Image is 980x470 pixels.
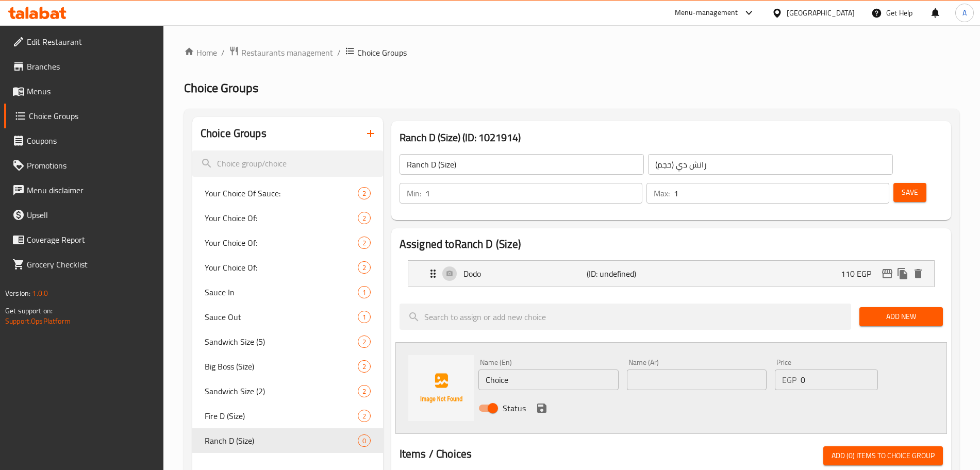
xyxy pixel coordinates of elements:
a: Coverage Report [4,227,163,252]
a: Menus [4,79,163,104]
div: Your Choice Of:2 [192,206,383,230]
li: / [337,46,341,59]
span: Choice Groups [357,46,407,59]
span: 2 [358,387,370,396]
p: 110 EGP [841,267,879,280]
h2: Items / Choices [400,446,472,462]
div: Ranch D (Size)0 [192,428,383,453]
div: Choices [358,212,371,224]
h2: Choice Groups [201,126,267,141]
a: Coupons [4,128,163,153]
span: Your Choice Of: [205,212,358,224]
span: 1.0.0 [32,287,48,300]
span: Restaurants management [241,46,333,59]
span: 2 [358,263,370,273]
div: Fire D (Size)2 [192,404,383,428]
div: Choices [358,237,371,249]
span: Save [902,186,918,199]
span: Add (0) items to choice group [832,449,935,462]
span: Version: [5,287,30,300]
div: Choices [358,410,371,422]
span: Choice Groups [29,110,155,122]
a: Promotions [4,153,163,178]
button: Add New [859,307,943,326]
span: 1 [358,312,370,322]
div: Sauce In1 [192,280,383,305]
span: Ranch D (Size) [205,434,358,447]
div: Your Choice Of Sauce:2 [192,181,383,206]
div: Choices [358,360,371,373]
div: Choices [358,187,371,199]
p: Dodo [463,267,587,280]
span: Big Boss (Size) [205,360,358,373]
div: Big Boss (Size)2 [192,354,383,379]
span: 2 [358,337,370,347]
h3: Ranch D (Size) (ID: 1021914) [400,129,943,146]
span: Promotions [27,159,155,172]
span: Add New [868,310,935,323]
span: Sandwich Size (2) [205,385,358,397]
h2: Assigned to Ranch D (Size) [400,237,943,252]
input: Please enter price [801,370,878,390]
span: Your Choice Of: [205,237,358,249]
span: Get support on: [5,304,53,317]
span: 1 [358,288,370,297]
a: Home [184,46,217,59]
div: Choices [358,311,371,323]
div: Sandwich Size (5)2 [192,329,383,354]
button: Add (0) items to choice group [823,446,943,465]
input: Enter name Ar [627,370,767,390]
a: Choice Groups [4,104,163,128]
div: Choices [358,385,371,397]
input: search [192,150,383,177]
li: Expand [400,256,943,291]
p: Max: [654,187,670,199]
button: delete [910,266,926,281]
span: Branches [27,60,155,73]
p: EGP [782,374,796,386]
a: Edit Restaurant [4,29,163,54]
a: Branches [4,54,163,79]
span: Fire D (Size) [205,410,358,422]
span: Coverage Report [27,233,155,246]
span: Edit Restaurant [27,36,155,48]
div: Sauce Out1 [192,305,383,329]
div: Expand [408,261,934,287]
a: Grocery Checklist [4,252,163,277]
span: Grocery Checklist [27,258,155,271]
button: Save [893,183,926,202]
span: 2 [358,362,370,372]
span: Menus [27,85,155,97]
div: Choices [358,335,371,348]
div: Choices [358,286,371,298]
button: save [534,400,550,416]
span: Sandwich Size (5) [205,335,358,348]
div: [GEOGRAPHIC_DATA] [787,7,855,19]
a: Support.OpsPlatform [5,314,71,328]
div: Your Choice Of:2 [192,230,383,255]
input: search [400,304,851,330]
span: Status [503,402,526,414]
div: Menu-management [675,7,738,19]
p: (ID: undefined) [587,267,669,280]
span: Your Choice Of: [205,261,358,274]
a: Restaurants management [229,46,333,59]
span: Sauce In [205,286,358,298]
span: Your Choice Of Sauce: [205,187,358,199]
button: edit [879,266,895,281]
span: Sauce Out [205,311,358,323]
input: Enter name En [478,370,619,390]
span: Menu disclaimer [27,184,155,196]
li: / [221,46,225,59]
span: 2 [358,189,370,198]
div: Choices [358,261,371,274]
span: A [962,7,967,19]
button: duplicate [895,266,910,281]
span: Choice Groups [184,76,258,99]
span: 2 [358,411,370,421]
a: Menu disclaimer [4,178,163,203]
div: Sandwich Size (2)2 [192,379,383,404]
a: Upsell [4,203,163,227]
span: 2 [358,213,370,223]
div: Your Choice Of:2 [192,255,383,280]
